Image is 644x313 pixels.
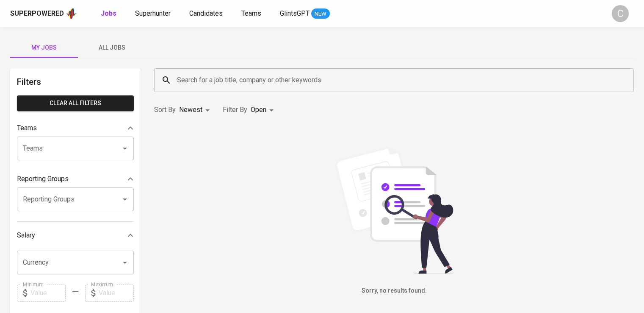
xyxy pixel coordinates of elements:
span: Candidates [189,9,223,17]
input: Value [99,285,134,302]
a: Superpoweredapp logo [10,7,77,20]
a: Candidates [189,8,224,19]
button: Open [119,257,131,268]
span: All Jobs [83,42,141,53]
span: Superhunter [135,9,171,17]
p: Reporting Groups [17,174,69,184]
button: Open [119,193,131,205]
div: C [612,5,629,22]
button: Clear All filters [17,95,134,111]
a: Superhunter [135,8,172,19]
a: Jobs [101,8,118,19]
b: Jobs [101,9,116,17]
button: Open [119,143,131,154]
div: Superpowered [10,9,64,19]
p: Newest [179,105,202,115]
p: Filter By [223,105,247,115]
p: Sort By [154,105,176,115]
a: Teams [241,8,263,19]
input: Value [30,285,66,302]
span: My Jobs [15,42,73,53]
div: Salary [17,227,134,244]
span: Teams [241,9,261,17]
h6: Filters [17,75,134,89]
a: GlintsGPT NEW [280,8,330,19]
div: Teams [17,120,134,137]
span: Clear All filters [24,98,127,109]
span: Open [251,106,266,114]
img: file_searching.svg [331,147,458,274]
div: Newest [179,102,213,118]
p: Salary [17,230,35,240]
div: Open [251,102,276,118]
div: Reporting Groups [17,170,134,187]
h6: Sorry, no results found. [154,286,634,296]
p: Teams [17,123,37,133]
span: GlintsGPT [280,9,310,17]
span: NEW [311,10,330,18]
img: app logo [66,7,77,20]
